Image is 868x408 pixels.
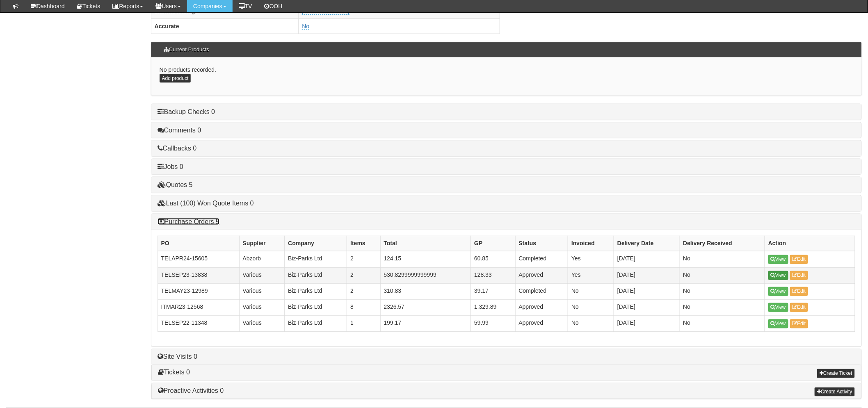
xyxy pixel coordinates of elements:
[614,283,680,299] td: [DATE]
[790,303,809,312] a: Edit
[158,316,239,332] td: TELSEP22-11348
[515,236,568,251] th: Status
[768,303,788,312] a: View
[158,283,239,299] td: TELMAY23-12989
[568,283,614,299] td: No
[347,251,380,267] td: 2
[568,251,614,267] td: Yes
[680,267,765,283] td: No
[471,267,515,283] td: 128.33
[160,74,191,83] a: Add product
[471,300,515,316] td: 1,329.89
[285,251,347,267] td: Biz-Parks Ltd
[471,316,515,332] td: 59.99
[158,267,239,283] td: TELSEP23-13838
[790,319,809,328] a: Edit
[285,283,347,299] td: Biz-Parks Ltd
[680,251,765,267] td: No
[158,181,193,188] a: Quotes 5
[680,316,765,332] td: No
[160,43,213,57] h3: Current Products
[515,283,568,299] td: Completed
[285,316,347,332] td: Biz-Parks Ltd
[515,300,568,316] td: Approved
[790,271,809,280] a: Edit
[380,267,471,283] td: 530.8299999999999
[614,251,680,267] td: [DATE]
[239,236,285,251] th: Supplier
[158,236,239,251] th: PO
[680,283,765,299] td: No
[768,255,788,264] a: View
[568,267,614,283] td: Yes
[158,145,197,152] a: Callbacks 0
[680,236,765,251] th: Delivery Received
[302,23,309,30] a: No
[515,251,568,267] td: Completed
[347,236,380,251] th: Items
[515,267,568,283] td: Approved
[380,300,471,316] td: 2326.57
[158,300,239,316] td: ITMAR23-12568
[471,283,515,299] td: 39.17
[239,283,285,299] td: Various
[285,267,347,283] td: Biz-Parks Ltd
[347,300,380,316] td: 8
[515,316,568,332] td: Approved
[568,236,614,251] th: Invoiced
[158,387,224,394] a: Proactive Activities 0
[614,300,680,316] td: [DATE]
[790,255,809,264] a: Edit
[347,283,380,299] td: 2
[380,236,471,251] th: Total
[380,316,471,332] td: 199.17
[158,353,197,360] a: Site Visits 0
[158,200,254,207] a: Last (100) Won Quote Items 0
[158,163,183,170] a: Jobs 0
[471,236,515,251] th: GP
[347,316,380,332] td: 1
[158,108,215,115] a: Backup Checks 0
[614,316,680,332] td: [DATE]
[158,369,190,376] a: Tickets 0
[239,300,285,316] td: Various
[380,283,471,299] td: 310.83
[471,251,515,267] td: 60.85
[285,236,347,251] th: Company
[158,127,201,134] a: Comments 0
[151,19,299,34] th: Accurate
[158,251,239,267] td: TELAPR24-15605
[768,319,788,328] a: View
[285,300,347,316] td: Biz-Parks Ltd
[380,251,471,267] td: 124.15
[158,218,219,225] a: Purchase Orders 5
[568,300,614,316] td: No
[239,316,285,332] td: Various
[239,251,285,267] td: Abzorb
[768,287,788,296] a: View
[680,300,765,316] td: No
[568,316,614,332] td: No
[239,267,285,283] td: Various
[790,287,809,296] a: Edit
[151,57,862,96] div: No products recorded.
[817,369,855,378] a: Create Ticket
[614,236,680,251] th: Delivery Date
[768,271,788,280] a: View
[765,236,855,251] th: Action
[347,267,380,283] td: 2
[815,387,855,397] a: Create Activity
[614,267,680,283] td: [DATE]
